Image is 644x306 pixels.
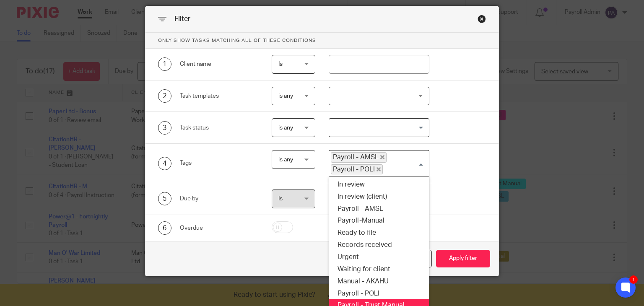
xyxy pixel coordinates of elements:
p: Only show tasks matching all of these conditions [145,33,499,49]
div: 2 [158,89,171,103]
div: 4 [158,157,171,170]
li: Manual - AKAHU [329,275,429,288]
li: Records received [329,239,429,251]
li: Payroll-Manual [329,215,429,227]
li: Waiting for client [329,263,429,275]
li: In review [329,179,429,191]
div: Client name [180,60,259,68]
span: is any [278,157,293,163]
span: Filter [174,16,190,22]
li: Ready to file [329,227,429,239]
div: 5 [158,192,171,205]
span: is any [278,125,293,131]
div: 3 [158,121,171,135]
span: Is [278,61,283,67]
span: Is [278,196,283,202]
li: Payroll - POLI [329,288,429,300]
span: Payroll - AMSL [331,152,387,162]
div: Task status [180,124,259,132]
div: Search for option [329,118,429,137]
div: 1 [158,57,171,71]
div: Close this dialog window [478,15,486,23]
button: Deselect Payroll - POLI [377,167,381,171]
span: Payroll - POLI [331,164,383,174]
div: Tags [180,159,259,167]
button: Apply filter [436,250,490,268]
li: Payroll - AMSL [329,203,429,215]
div: 6 [158,221,171,235]
div: Due by [180,194,259,203]
span: is any [278,93,293,99]
input: Search for option [330,120,424,135]
li: In review (client) [329,191,429,203]
div: 1 [629,275,638,284]
li: Urgent [329,251,429,263]
button: Deselect Payroll - AMSL [380,155,384,159]
div: Task templates [180,92,259,100]
div: Overdue [180,224,259,232]
div: Search for option [329,150,429,176]
input: Search for option [384,164,424,174]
